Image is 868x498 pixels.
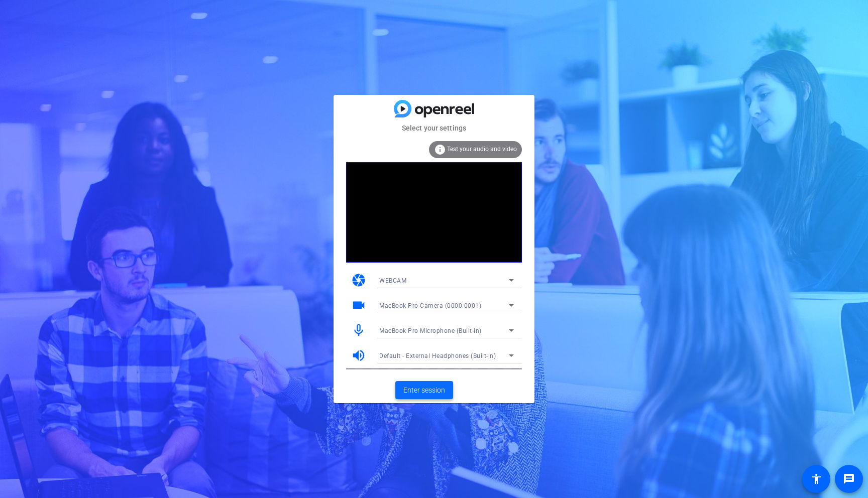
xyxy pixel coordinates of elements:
span: Test your audio and video [447,146,517,153]
mat-card-subtitle: Select your settings [334,122,534,134]
span: MacBook Pro Microphone (Built-in) [379,327,482,334]
mat-icon: camera [351,273,366,288]
mat-icon: mic_none [351,323,366,338]
span: MacBook Pro Camera (0000:0001) [379,302,481,309]
mat-icon: message [843,473,855,485]
button: Enter session [395,381,453,399]
span: WEBCAM [379,277,406,284]
mat-icon: accessibility [810,473,822,485]
mat-icon: info [434,144,446,156]
span: Default - External Headphones (Built-in) [379,352,496,359]
mat-icon: volume_up [351,348,366,363]
span: Enter session [403,385,445,396]
img: blue-gradient.svg [394,100,474,117]
mat-icon: videocam [351,298,366,313]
